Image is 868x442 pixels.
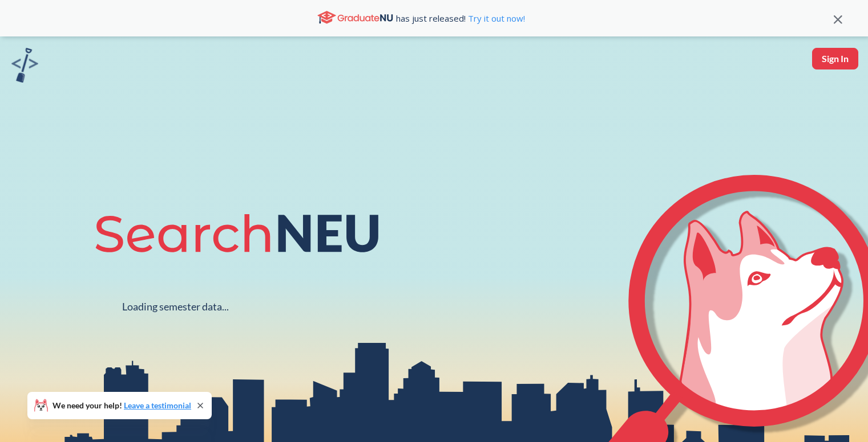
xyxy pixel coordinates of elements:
div: Loading semester data... [122,300,229,313]
a: Try it out now! [466,13,525,24]
span: We need your help! [53,402,191,410]
span: has just released! [396,12,525,24]
img: sandbox logo [11,48,38,83]
button: Sign In [812,48,858,69]
a: sandbox logo [11,48,38,86]
a: Leave a testimonial [124,400,191,410]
